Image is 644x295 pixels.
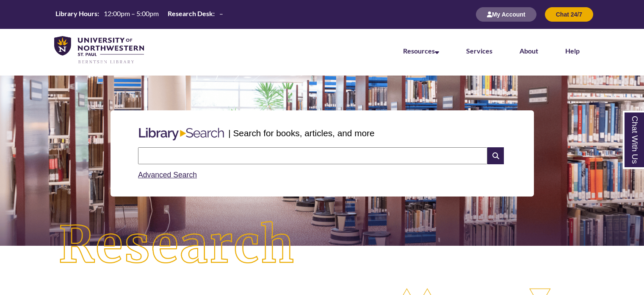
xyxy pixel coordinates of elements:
a: About [520,47,538,55]
table: Hours Today [52,9,227,20]
button: Chat 24/7 [545,7,593,22]
span: – [219,9,223,17]
img: Libary Search [135,124,228,144]
a: Help [565,47,580,55]
img: UNWSP Library Logo [54,36,144,65]
button: My Account [476,7,536,22]
i: Search [487,147,503,164]
a: My Account [476,11,536,18]
p: | Search for books, articles, and more [228,126,374,140]
a: Services [466,47,492,55]
span: 12:00pm – 5:00pm [104,9,159,17]
a: Hours Today [52,9,227,20]
th: Research Desk: [164,9,216,18]
a: Resources [403,47,439,55]
a: Chat 24/7 [545,11,593,18]
th: Library Hours: [52,9,100,18]
a: Advanced Search [138,171,197,179]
